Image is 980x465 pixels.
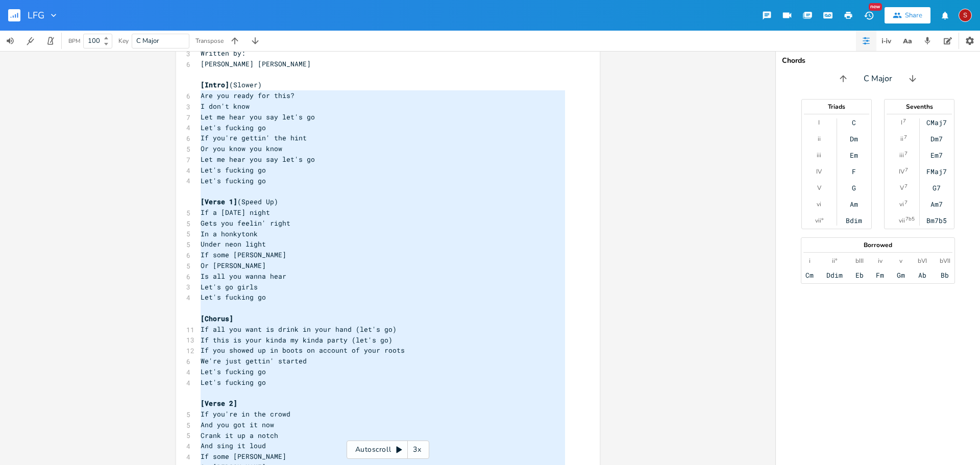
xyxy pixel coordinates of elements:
span: Let's fucking go [201,123,266,132]
div: Cm [805,271,814,279]
span: Written by: [201,48,246,58]
div: Em7 [930,151,943,159]
span: Under neon light [201,239,266,249]
span: And you got it now [201,420,274,429]
div: Key [118,38,129,44]
sup: 7b5 [905,215,915,223]
div: C [852,118,856,127]
sup: 7 [905,166,908,174]
span: If you're gettin' the hint [201,133,307,142]
div: Transpose [195,38,224,44]
div: New [869,3,882,11]
button: S [959,4,972,27]
div: Sevenths [885,104,954,110]
div: ii [900,135,903,143]
div: vii [899,216,905,225]
div: ii [818,135,821,143]
div: Autoscroll [347,440,429,459]
div: I [818,118,820,127]
sup: 7 [904,199,908,207]
span: Or [PERSON_NAME] [201,261,266,270]
div: Am [850,200,858,208]
div: ii° [832,257,837,265]
div: iv [878,257,883,265]
div: CMaj7 [926,118,947,127]
span: Gets you feelin' right [201,218,290,228]
div: vi [817,200,821,208]
div: IV [899,167,904,176]
sup: 7 [904,133,907,141]
span: [PERSON_NAME] [PERSON_NAME] [201,59,311,68]
span: If some [PERSON_NAME] [201,452,286,461]
div: Fm [876,271,884,279]
div: Gm [897,271,905,279]
div: Bdim [846,216,862,225]
span: If all you want is drink in your hand (let's go) [201,325,397,334]
span: If this is your kinda my kinda party (let's go) [201,335,393,345]
div: vi [899,200,904,208]
sup: 7 [904,150,908,158]
span: C Major [136,36,159,45]
span: Let's fucking go [201,165,266,175]
div: Am7 [930,200,943,208]
span: If you showed up in boots on account of your roots [201,346,405,355]
span: C Major [864,73,892,85]
div: Dm7 [930,135,943,143]
div: Triads [802,104,871,110]
span: Or you know you know [201,144,282,153]
span: LFG [28,11,44,20]
button: Share [885,7,930,23]
span: If some [PERSON_NAME] [201,250,286,259]
div: V [900,184,904,192]
div: vii° [815,216,823,225]
div: iii [817,151,821,159]
div: G [852,184,856,192]
div: IV [816,167,822,176]
span: If a [DATE] night [201,208,270,217]
div: Borrowed [801,242,954,248]
div: bVII [940,257,950,265]
span: I don't know [201,102,250,111]
div: F [852,167,856,176]
div: Share [905,11,922,20]
div: Dm [850,135,858,143]
div: I [901,118,902,127]
span: Let's fucking go [201,378,266,387]
sup: 7 [903,117,906,125]
div: Em [850,151,858,159]
span: (Slower) [201,80,262,89]
span: [Intro] [201,80,229,89]
div: FMaj7 [926,167,947,176]
span: (Speed Up) [201,197,278,206]
span: In a honkytonk [201,229,258,238]
div: Bm7b5 [926,216,947,225]
span: [Verse 2] [201,399,237,408]
div: bIII [855,257,864,265]
div: Scott Owen [959,9,972,22]
span: If you're in the crowd [201,409,290,419]
div: iii [899,151,904,159]
span: Let me hear you say let's go [201,155,315,164]
div: Chords [782,57,974,64]
span: Let's fucking go [201,176,266,185]
div: V [817,184,821,192]
div: 3x [408,440,426,459]
span: Crank it up a notch [201,431,278,440]
span: [Chorus] [201,314,233,323]
sup: 7 [904,182,908,190]
div: Ddim [826,271,843,279]
div: v [899,257,902,265]
span: [Verse 1] [201,197,237,206]
span: Let me hear you say let's go [201,112,315,121]
span: Let's fucking go [201,292,266,302]
span: Are you ready for this? [201,91,295,100]
span: Is all you wanna hear [201,272,286,281]
div: BPM [68,38,80,44]
button: New [859,6,879,25]
div: Eb [855,271,864,279]
div: bVI [918,257,927,265]
span: Let's go girls [201,282,258,291]
span: Let's fucking go [201,367,266,376]
span: And sing it loud [201,441,266,450]
div: i [809,257,811,265]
